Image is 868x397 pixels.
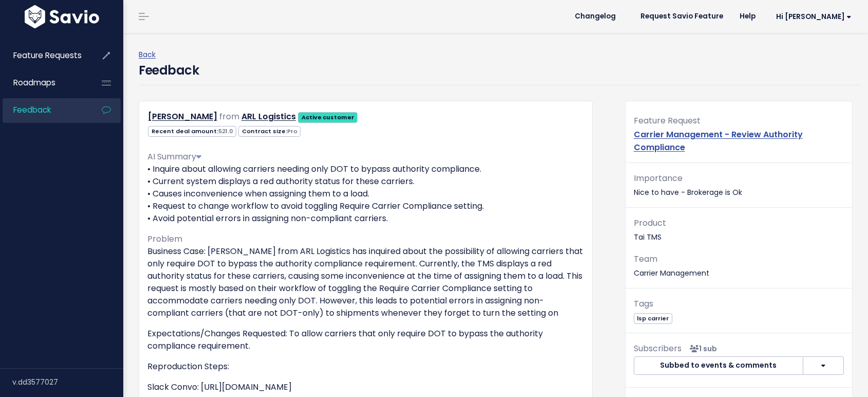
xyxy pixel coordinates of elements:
[218,127,233,135] span: 521.0
[634,172,683,184] span: Importance
[219,111,239,122] span: from
[3,71,85,95] a: Roadmaps
[148,111,217,122] a: [PERSON_NAME]
[147,328,584,352] p: Expectations/Changes Requested: To allow carriers that only require DOT to bypass the authority c...
[147,360,584,373] p: Reproduction Steps:
[634,298,653,310] span: Tags
[12,369,123,395] div: v.dd3577027
[301,113,354,121] strong: Active customer
[634,129,803,153] a: Carrier Management - Review Authority Compliance
[3,44,85,67] a: Feature Requests
[148,126,236,137] span: Recent deal amount:
[147,245,584,319] p: Business Case: [PERSON_NAME] from ARL Logistics has inquired about the possibility of allowing ca...
[147,151,201,163] span: AI Summary
[776,13,852,21] span: Hi [PERSON_NAME]
[22,5,102,28] img: logo-white.9d6f32f41409.svg
[238,126,300,137] span: Contract size:
[634,217,666,229] span: Product
[13,104,51,115] span: Feedback
[686,344,717,354] span: <p><strong>Subscribers</strong><br><br> - Ashley Melgarejo<br> </p>
[632,9,731,24] a: Request Savio Feature
[634,115,701,127] span: Feature Request
[147,233,182,245] span: Problem
[13,77,55,88] span: Roadmaps
[634,171,844,199] p: Nice to have - Brokerage is Ok
[147,163,584,225] p: • Inquire about allowing carriers needing only DOT to bypass authority compliance. • Current syst...
[634,216,844,244] p: Tai TMS
[241,111,296,122] a: ARL Logistics
[139,49,156,60] a: Back
[13,50,82,61] span: Feature Requests
[147,381,584,393] p: Slack Convo: [URL][DOMAIN_NAME]
[764,9,860,25] a: Hi [PERSON_NAME]
[3,98,85,122] a: Feedback
[731,9,764,24] a: Help
[575,13,616,20] span: Changelog
[139,61,199,80] h4: Feedback
[634,253,657,265] span: Team
[634,356,803,375] button: Subbed to events & comments
[634,252,844,280] p: Carrier Management
[634,342,682,354] span: Subscribers
[287,127,297,135] span: Pro
[634,313,672,323] a: lsp carrier
[634,313,672,324] span: lsp carrier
